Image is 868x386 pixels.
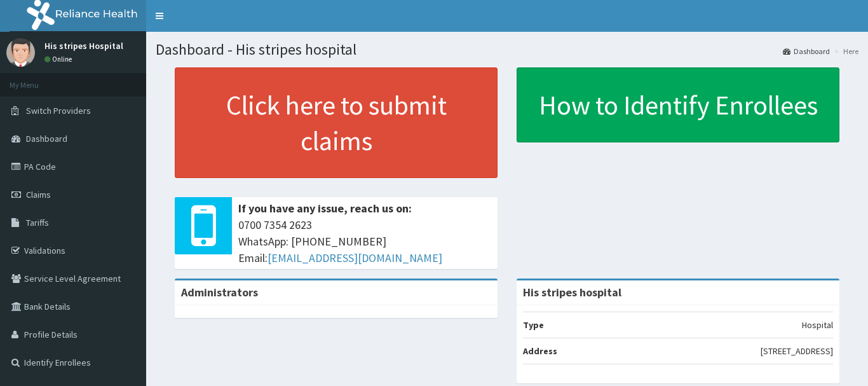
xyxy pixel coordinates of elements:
li: Here [831,46,858,57]
b: If you have any issue, reach us on: [238,201,412,216]
strong: His stripes hospital [523,285,621,300]
span: Tariffs [26,217,49,228]
span: Dashboard [26,133,67,144]
img: User Image [6,38,35,67]
p: [STREET_ADDRESS] [761,345,833,357]
a: How to Identify Enrollees [517,67,839,142]
p: His stripes Hospital [44,41,123,50]
b: Administrators [181,285,258,300]
span: 0700 7354 2623 WhatsApp: [PHONE_NUMBER] Email: [238,217,491,266]
a: Dashboard [783,46,830,57]
a: [EMAIL_ADDRESS][DOMAIN_NAME] [268,251,442,265]
h1: Dashboard - His stripes hospital [156,41,858,58]
span: Switch Providers [26,105,91,116]
a: Click here to submit claims [175,67,498,178]
b: Type [523,319,544,331]
a: Online [44,55,75,64]
b: Address [523,345,557,357]
span: Claims [26,189,51,200]
p: Hospital [802,319,833,331]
